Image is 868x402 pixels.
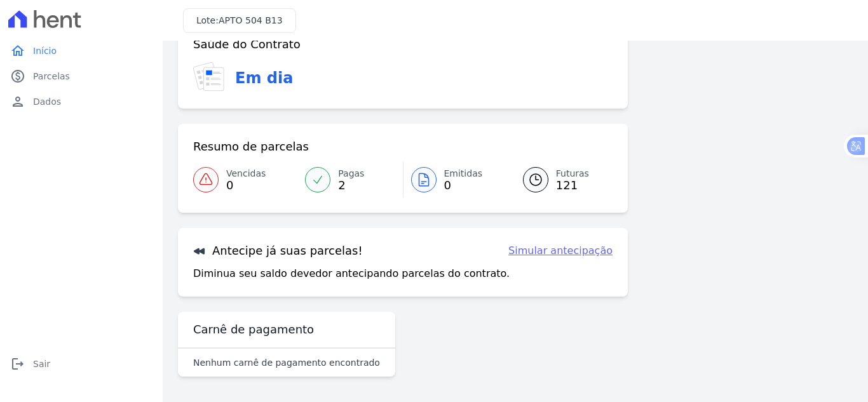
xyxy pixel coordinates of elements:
[444,167,483,180] span: Emitidas
[338,180,364,191] span: 2
[219,15,283,25] span: APTO 504 B13
[508,162,613,198] a: Futuras 121
[10,69,25,84] i: paid
[556,167,589,180] span: Futuras
[10,356,25,372] i: logout
[33,358,50,370] span: Sair
[444,180,483,191] span: 0
[193,356,380,369] p: Nenhum carnê de pagamento encontrado
[235,67,293,90] h3: Em dia
[508,243,613,258] a: Simular antecipação
[403,162,508,198] a: Emitidas 0
[196,14,283,27] h3: Lote:
[33,95,61,108] span: Dados
[5,351,158,377] a: logoutSair
[193,266,510,281] p: Diminua seu saldo devedor antecipando parcelas do contrato.
[226,167,266,180] span: Vencidas
[10,94,25,109] i: person
[5,64,158,89] a: paidParcelas
[5,89,158,114] a: personDados
[10,43,25,58] i: home
[33,44,57,57] span: Início
[193,243,363,258] h3: Antecipe já suas parcelas!
[556,180,589,191] span: 121
[193,162,297,198] a: Vencidas 0
[193,139,309,154] h3: Resumo de parcelas
[193,322,314,337] h3: Carnê de pagamento
[226,180,266,191] span: 0
[338,167,364,180] span: Pagas
[193,37,301,52] h3: Saúde do Contrato
[33,70,70,83] span: Parcelas
[5,38,158,64] a: homeInício
[297,162,402,198] a: Pagas 2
